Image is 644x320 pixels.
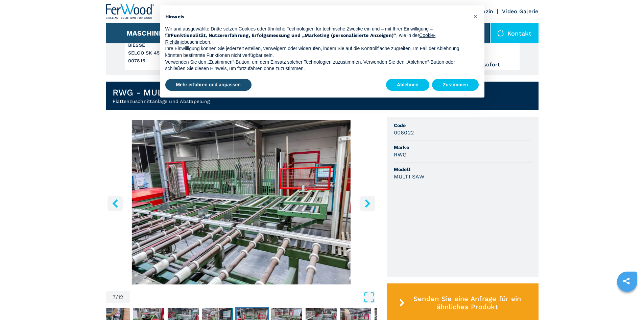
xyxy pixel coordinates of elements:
button: Ablehnen [386,79,429,91]
button: left-button [108,196,123,211]
h2: Plattenzuschnittanlage und Abstapelung [113,98,210,105]
iframe: Chat [615,290,639,315]
a: sharethis [618,273,635,290]
span: 7 [113,295,116,300]
h2: Hinweis [165,14,468,20]
strong: Funktionalität, Nutzererfahrung, Erfolgsmessung und „Marketing (personalisierte Anzeigen)“ [171,33,397,38]
h3: RWG [394,151,407,158]
h3: 006022 [394,129,414,136]
h1: RWG - MULTI SAW [113,87,210,98]
span: Modell [394,166,532,173]
button: Zustimmen [432,79,479,91]
button: Open Fullscreen [132,291,375,303]
p: Ihre Einwilligung können Sie jederzeit erteilen, verweigern oder widerrufen, indem Sie auf die Ko... [165,45,468,59]
span: Senden Sie eine Anfrage für ein ähnliches Produkt [407,295,527,311]
span: / [116,295,118,300]
button: Mehr erfahren und anpassen [165,79,252,91]
img: Ferwood [106,4,154,19]
h3: MULTI SAW [394,173,424,180]
span: Marke [394,144,532,151]
div: Kontakt [491,23,539,43]
div: Go to Slide 7 [106,120,377,284]
span: Code [394,122,532,129]
span: × [473,12,477,20]
button: right-button [360,196,375,211]
h3: BIESSE SELCO SK 450 007816 [128,41,208,65]
a: Cookie-Richtlinie [165,33,436,45]
p: Verwenden Sie den „Zustimmen“-Button, um dem Einsatz solcher Technologien zuzustimmen. Verwenden ... [165,59,468,72]
span: 12 [118,295,123,300]
a: Video Galerie [502,8,538,15]
button: Schließen Sie diesen Hinweis [470,11,481,22]
img: Kontakt [497,30,504,37]
img: Plattenzuschnittanlage und Abstapelung RWG MULTI SAW [106,120,377,284]
p: Wir und ausgewählte Dritte setzen Cookies oder ähnliche Technologien für technische Zwecke ein un... [165,26,468,46]
button: Maschinen [126,29,169,37]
